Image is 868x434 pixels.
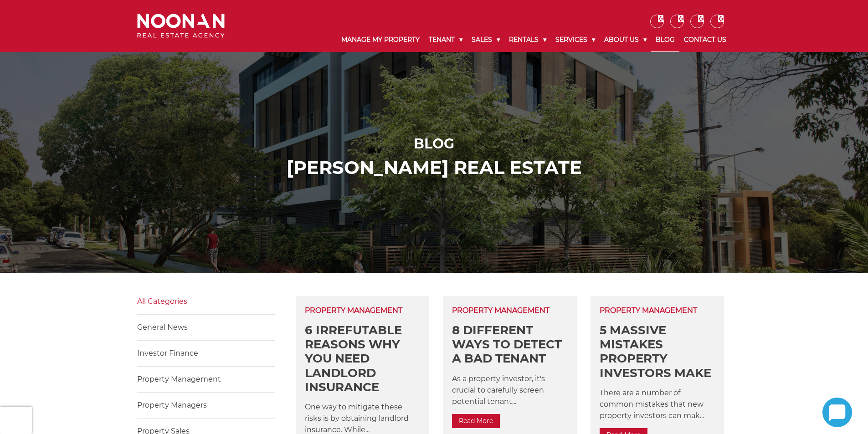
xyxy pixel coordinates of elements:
span: Property Management [305,305,402,316]
a: About Us [600,28,651,51]
a: Tenant [424,28,467,51]
a: Property Managers [137,401,207,409]
span: One way to mitigate these risks is by obtaining landlord insurance. While... [305,403,409,434]
a: Property Management [137,375,221,383]
h1: Blog [139,136,729,152]
h2: 6 Irrefutable Reasons Why You Need Landlord Insurance [305,323,420,394]
a: Rentals [504,28,551,51]
a: Manage My Property [337,28,424,51]
span: As a property investor, it's crucial to carefully screen potential tenant... [452,374,545,406]
a: General News [137,323,188,332]
a: Read More [452,414,500,428]
img: Noonan Real Estate Agency [137,14,225,38]
h2: 5 Massive Mistakes Property Investors Make [600,323,715,380]
a: Services [551,28,600,51]
a: Blog [651,28,679,52]
h2: 8 Different Ways to Detect a Bad Tenant [452,323,567,366]
span: There are a number of common mistakes that new property investors can mak... [600,388,704,420]
a: Contact Us [679,28,731,51]
span: Property Management [600,305,697,316]
a: All Categories [137,297,187,306]
a: Sales [467,28,504,51]
span: Property Management [452,305,550,316]
h2: [PERSON_NAME] ReaL Estate [139,157,729,179]
a: Investor Finance [137,349,198,357]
